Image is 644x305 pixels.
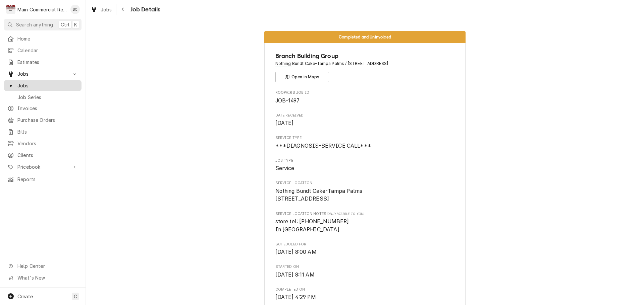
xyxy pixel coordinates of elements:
span: [DATE] 4:29 PM [275,294,316,300]
span: Job Type [275,164,455,172]
span: Date Received [275,119,455,127]
span: Jobs [17,82,78,89]
div: Scheduled For [275,242,455,256]
span: Scheduled For [275,242,455,247]
a: Vendors [4,138,82,149]
span: Completed and Uninvoiced [339,35,391,39]
div: M [6,5,15,14]
span: Help Center [17,262,77,270]
a: Calendar [4,45,82,56]
span: Scheduled For [275,248,455,256]
span: C [74,293,77,300]
span: JOB-1497 [275,97,300,104]
span: Purchase Orders [17,117,78,124]
a: Jobs [88,4,115,15]
span: [DATE] 8:11 AM [275,272,315,278]
span: Service [275,165,294,171]
span: Service Location Notes [275,211,455,217]
span: Job Type [275,158,455,163]
span: Job Details [128,5,161,14]
span: Jobs [17,70,68,77]
span: Service Location [275,180,455,186]
span: [DATE] [275,120,294,126]
div: Client Information [275,52,455,82]
div: Service Location [275,180,455,203]
a: Reports [4,174,82,185]
span: Name [275,52,455,61]
span: What's New [17,274,77,281]
a: Estimates [4,57,82,68]
a: Go to What's New [4,272,82,283]
span: Roopairs Job ID [275,97,455,105]
a: Go to Pricebook [4,161,82,172]
span: [object Object] [275,218,455,233]
button: Open in Maps [275,72,329,82]
div: Main Commercial Refrigeration Service's Avatar [6,5,15,14]
div: Bookkeeper Main Commercial's Avatar [70,5,80,14]
div: [object Object] [275,211,455,234]
a: Clients [4,150,82,161]
span: Service Type [275,135,455,141]
span: Date Received [275,113,455,118]
a: Purchase Orders [4,115,82,126]
span: Nothing Bundt Cake-Tampa Palms [STREET_ADDRESS] [275,188,363,202]
button: Search anythingCtrlK [4,19,82,30]
div: Main Commercial Refrigeration Service [17,6,67,13]
button: Navigate back [118,4,128,15]
div: BC [70,5,80,14]
span: Invoices [17,105,78,112]
span: (Only Visible to You) [326,212,364,216]
span: Clients [17,152,78,159]
a: Go to Help Center [4,260,82,272]
span: Started On [275,271,455,279]
div: Status [264,31,466,43]
span: Service Location [275,187,455,203]
a: Jobs [4,80,82,91]
div: Roopairs Job ID [275,90,455,104]
span: Pricebook [17,163,68,170]
div: Started On [275,264,455,279]
span: Address [275,61,455,67]
span: K [74,21,77,28]
a: Invoices [4,103,82,114]
span: Home [17,35,78,42]
span: Bills [17,128,78,135]
span: Job Series [17,94,78,101]
a: Job Series [4,92,82,103]
span: [DATE] 8:00 AM [275,249,317,255]
span: Service Type [275,142,455,150]
span: store tel: [PHONE_NUMBER] In [GEOGRAPHIC_DATA] [275,218,349,233]
span: Vendors [17,140,78,147]
a: Bills [4,126,82,137]
span: Reports [17,176,78,183]
span: Roopairs Job ID [275,90,455,95]
div: Completed On [275,287,455,301]
span: Search anything [16,21,53,28]
span: Calendar [17,47,78,54]
span: Estimates [17,59,78,66]
a: Go to Jobs [4,68,82,79]
div: Job Type [275,158,455,172]
span: Ctrl [61,21,69,28]
span: Started On [275,264,455,270]
div: Service Type [275,135,455,150]
span: Create [17,294,33,299]
span: Jobs [101,6,112,13]
span: Completed On [275,287,455,292]
span: Completed On [275,293,455,301]
a: Home [4,33,82,44]
div: Date Received [275,113,455,127]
